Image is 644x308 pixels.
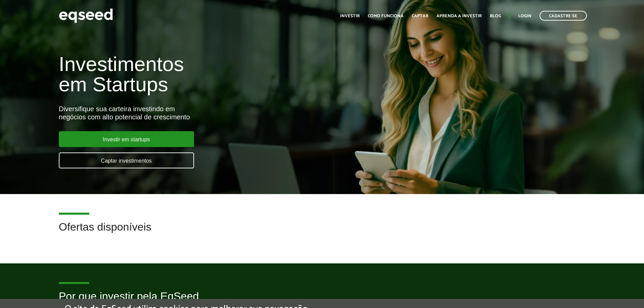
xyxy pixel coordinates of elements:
[540,11,587,21] a: Cadastre-se
[59,221,586,243] h2: Ofertas disponíveis
[368,14,404,18] a: Como funciona
[490,14,501,18] a: Blog
[59,131,194,147] a: Investir em startups
[59,105,371,121] div: Diversifique sua carteira investindo em negócios com alto potencial de crescimento
[59,152,194,168] a: Captar investimentos
[59,7,113,25] img: EqSeed
[340,14,360,18] a: Investir
[436,14,482,18] a: Aprenda a investir
[518,14,531,18] a: Login
[412,14,428,18] a: Captar
[59,54,371,95] h1: Investimentos em Startups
